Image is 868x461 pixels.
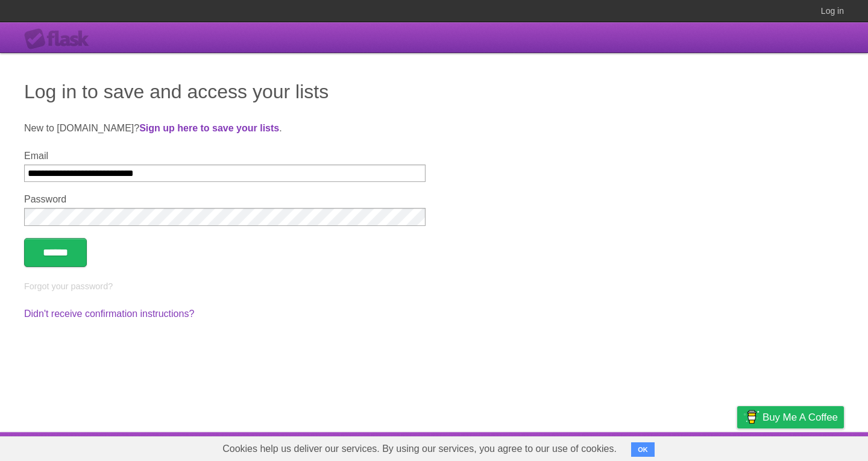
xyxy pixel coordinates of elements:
a: Buy me a coffee [737,406,844,428]
a: Suggest a feature [768,435,844,458]
p: New to [DOMAIN_NAME]? . [24,121,844,136]
a: Privacy [722,435,753,458]
a: Terms [681,435,707,458]
a: Sign up here to save your lists [139,123,279,133]
button: OK [631,442,655,457]
span: Cookies help us deliver our services. By using our services, you agree to our use of cookies. [210,437,629,461]
h1: Log in to save and access your lists [24,77,844,106]
a: Developers [617,435,665,458]
div: Flask [24,28,96,50]
label: Password [24,194,426,205]
a: About [577,435,602,458]
a: Forgot your password? [24,281,113,291]
label: Email [24,151,426,162]
img: Buy me a coffee [743,407,759,427]
span: Buy me a coffee [763,407,838,428]
a: Didn't receive confirmation instructions? [24,309,194,319]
